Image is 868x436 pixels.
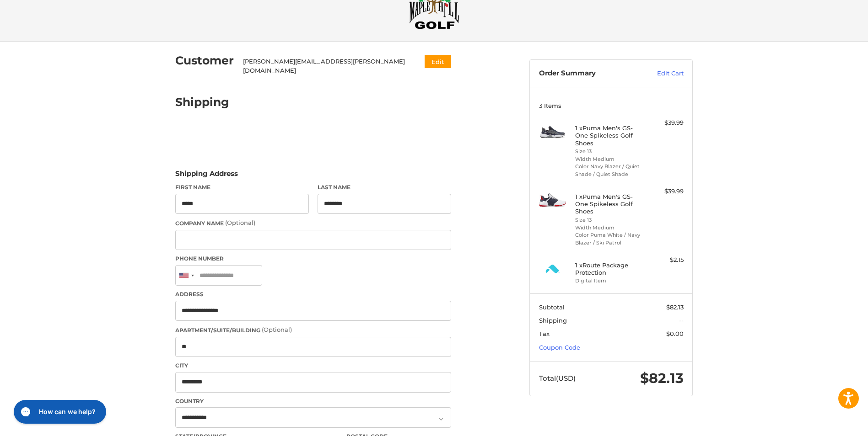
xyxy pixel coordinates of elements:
h4: 1 x Puma Men's GS-One Spikeless Golf Shoes [575,124,645,147]
span: Tax [539,330,550,337]
small: (Optional) [262,326,292,333]
h4: 1 x Route Package Protection [575,261,645,276]
label: Address [175,290,451,298]
label: City [175,362,451,370]
li: Color Puma White / Navy Blazer / Ski Patrol [575,231,645,246]
span: Total (USD) [539,374,576,383]
span: -- [679,317,684,324]
button: Edit [425,55,451,68]
li: Digital Item [575,277,645,285]
a: Coupon Code [539,344,580,351]
h4: 1 x Puma Men's GS-One Spikeless Golf Shoes [575,193,645,215]
label: Country [175,397,451,405]
span: $0.00 [666,330,684,337]
h3: 3 Items [539,102,684,109]
span: $82.13 [640,370,684,387]
span: Subtotal [539,303,565,311]
h2: Customer [175,53,234,68]
h3: Order Summary [539,69,637,78]
li: Size 13 [575,148,645,155]
label: Apartment/Suite/Building [175,325,451,335]
label: First Name [175,183,309,191]
div: [PERSON_NAME][EMAIL_ADDRESS][PERSON_NAME][DOMAIN_NAME] [243,57,407,75]
div: $39.99 [647,187,684,196]
label: Phone Number [175,255,451,263]
div: $39.99 [647,118,684,128]
a: Edit Cart [637,69,684,78]
legend: Shipping Address [175,169,238,183]
div: United States: +1 [176,266,197,285]
small: (Optional) [225,219,255,226]
iframe: Gorgias live chat messenger [9,397,109,427]
h2: Shipping [175,95,229,109]
span: $82.13 [666,303,684,311]
label: Company Name [175,218,451,228]
li: Color Navy Blazer / Quiet Shade / Quiet Shade [575,163,645,178]
li: Width Medium [575,155,645,163]
span: Shipping [539,317,567,324]
li: Width Medium [575,224,645,232]
li: Size 13 [575,216,645,224]
div: $2.15 [647,255,684,265]
label: Last Name [318,183,451,191]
